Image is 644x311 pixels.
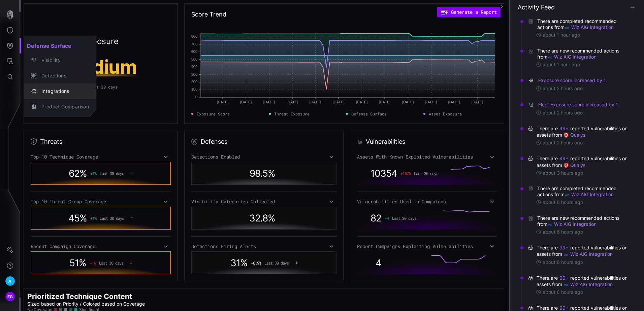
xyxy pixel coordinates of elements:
[38,56,89,65] div: Visibility
[24,83,96,99] button: Integrations
[24,99,96,114] button: Product Comparison
[38,72,89,80] div: Detections
[24,53,96,68] button: Visibility
[38,87,89,96] div: Integrations
[24,68,96,83] button: Detections
[38,103,89,111] div: Product Comparison
[24,39,96,53] h2: Defense Surface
